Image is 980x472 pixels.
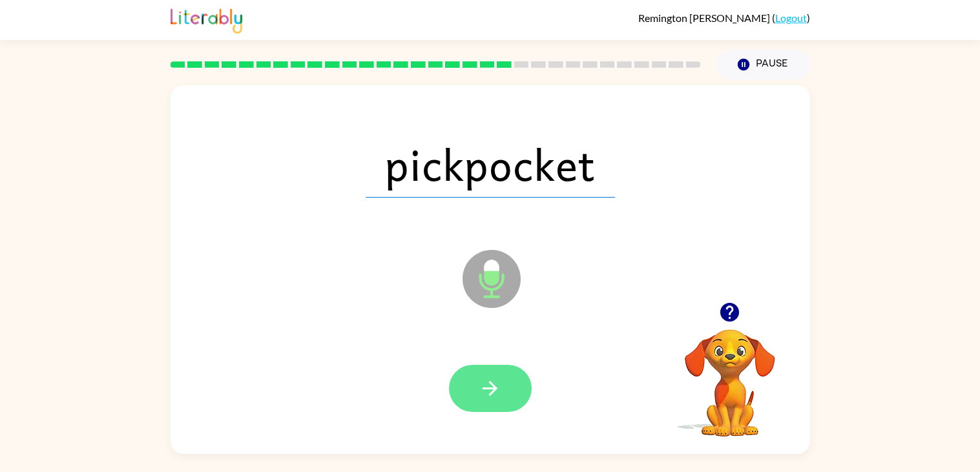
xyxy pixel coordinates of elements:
img: Literably [171,5,242,34]
button: Pause [716,50,810,79]
a: Logout [775,12,807,24]
span: pickpocket [366,130,615,198]
div: ( ) [638,12,810,24]
video: Your browser must support playing .mp4 files to use Literably. Please try using another browser. [665,309,795,438]
span: Remington [PERSON_NAME] [638,12,772,24]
